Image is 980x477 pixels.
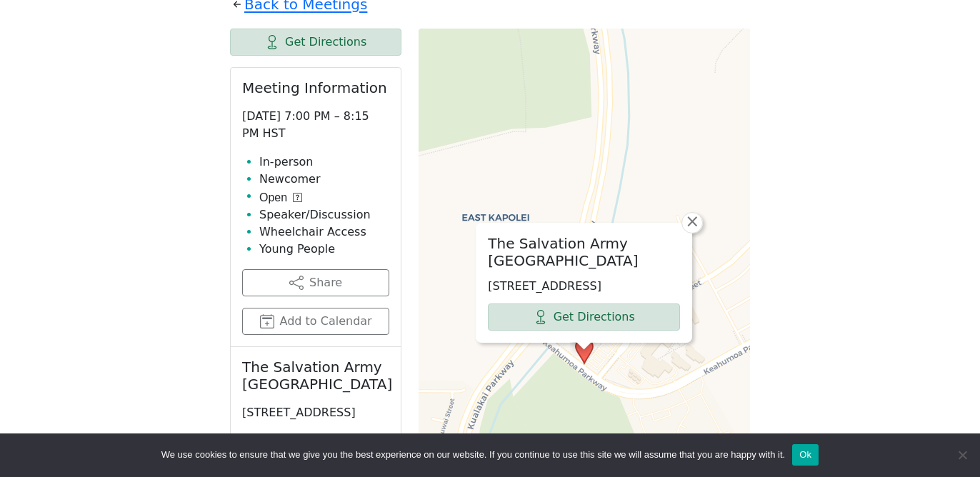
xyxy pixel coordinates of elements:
li: Young People [259,241,389,258]
span: No [955,448,969,462]
h2: The Salvation Army [GEOGRAPHIC_DATA] [488,235,680,269]
h2: Meeting Information [242,79,389,96]
a: Get Directions [488,303,680,331]
button: Share [242,269,389,296]
li: Newcomer [259,171,389,188]
span: We use cookies to ensure that we give you the best experience on our website. If you continue to ... [161,448,785,462]
button: Ok [792,444,819,466]
li: Speaker/Discussion [259,206,389,224]
a: Get Directions [230,29,401,56]
a: Close popup [681,212,703,234]
li: Wheelchair Access [259,224,389,241]
button: Add to Calendar [242,308,389,335]
span: × [685,213,699,230]
span: Open [259,189,287,206]
p: [STREET_ADDRESS] [242,404,389,421]
p: [STREET_ADDRESS] [488,278,680,295]
button: Open [259,189,302,206]
h2: The Salvation Army [GEOGRAPHIC_DATA] [242,358,389,393]
p: [DATE] 7:00 PM – 8:15 PM HST [242,108,389,142]
li: In-person [259,154,389,171]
